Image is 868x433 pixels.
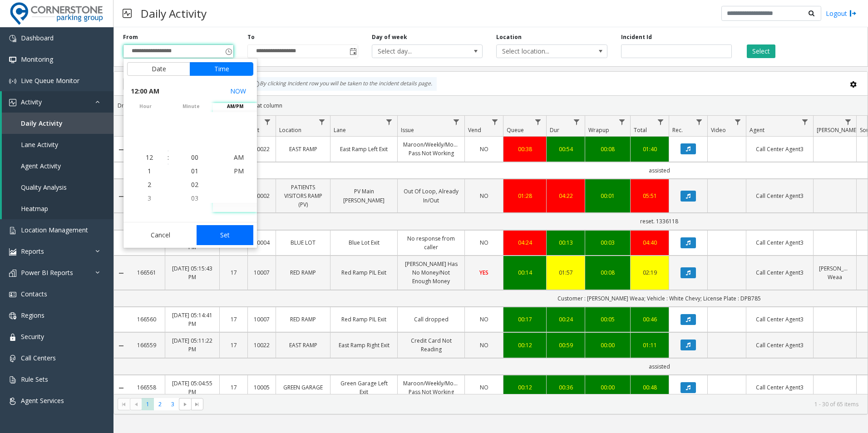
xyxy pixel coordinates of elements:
[21,55,53,64] span: Monitoring
[279,126,301,134] span: Location
[591,145,625,153] a: 00:08
[114,270,128,277] a: Collapse Details
[21,332,44,341] span: Security
[636,341,663,349] div: 01:11
[253,383,270,392] a: 10005
[127,225,194,245] button: Cancel
[372,33,407,41] label: Day of week
[450,116,463,128] a: Issue Filter Menu
[552,341,579,349] a: 00:59
[497,45,585,58] span: Select location...
[636,145,663,153] a: 01:40
[134,383,159,392] a: 166558
[191,180,198,189] span: 02
[403,315,459,324] a: Call dropped
[191,167,198,175] span: 01
[552,383,579,392] a: 00:36
[2,91,113,113] a: Activity
[2,198,113,219] a: Heatmap
[591,238,625,247] a: 00:03
[253,238,270,247] a: 10004
[826,9,857,18] a: Logout
[591,315,625,324] a: 00:05
[336,145,392,153] a: East Ramp Left Exit
[9,355,16,362] img: 'icon'
[468,126,481,134] span: Vend
[281,183,325,209] a: PATIENTS VISITORS RAMP (PV)
[253,268,270,277] a: 10007
[336,268,392,277] a: Red Ramp PIL Exit
[693,116,705,128] a: Rec. Filter Menu
[171,311,214,328] a: [DATE] 05:14:41 PM
[213,103,257,110] span: AM/PM
[470,341,498,349] a: NO
[849,9,857,18] img: logout
[21,375,48,384] span: Rule Sets
[336,341,392,349] a: East Ramp Right Exit
[470,268,498,277] a: YES
[509,315,541,324] a: 00:17
[281,341,325,349] a: EAST RAMP
[480,192,488,200] span: NO
[148,167,151,175] span: 1
[470,145,498,153] a: NO
[636,383,663,392] a: 00:48
[171,336,214,354] a: [DATE] 05:11:22 PM
[588,126,609,134] span: Wrapup
[509,192,541,200] a: 01:28
[621,33,652,41] label: Incident Id
[154,398,166,410] span: Page 2
[171,379,214,396] a: [DATE] 05:04:55 PM
[480,384,488,391] span: NO
[234,153,244,162] span: AM
[509,145,541,153] div: 00:38
[21,98,42,106] span: Activity
[21,247,44,256] span: Reports
[21,396,64,405] span: Agent Services
[146,153,153,162] span: 12
[532,116,544,128] a: Queue Filter Menu
[9,398,16,405] img: 'icon'
[136,2,211,25] h3: Daily Activity
[552,238,579,247] a: 00:13
[509,238,541,247] div: 04:24
[636,238,663,247] div: 04:40
[470,192,498,200] a: NO
[191,398,203,411] span: Go to the last page
[134,315,159,324] a: 166560
[636,268,663,277] div: 02:19
[489,116,501,128] a: Vend Filter Menu
[403,379,459,396] a: Maroon/Weekly/Monthly Pass Not Working
[21,204,48,213] span: Heatmap
[334,126,346,134] span: Lane
[383,116,395,128] a: Lane Filter Menu
[191,194,198,202] span: 03
[281,268,325,277] a: RED RAMP
[591,192,625,200] a: 00:01
[372,45,460,58] span: Select day...
[134,341,159,349] a: 166559
[509,383,541,392] a: 00:12
[636,192,663,200] div: 05:51
[21,162,61,170] span: Agent Activity
[209,400,858,408] kendo-pager-info: 1 - 30 of 65 items
[552,268,579,277] a: 01:57
[509,268,541,277] div: 00:14
[552,192,579,200] a: 04:22
[131,85,159,98] span: 12:00 AM
[134,268,159,277] a: 166561
[9,248,16,256] img: 'icon'
[403,140,459,157] a: Maroon/Weekly/Monthly Pass Not Working
[234,167,244,175] span: PM
[247,33,255,41] label: To
[197,225,254,245] button: Set
[636,315,663,324] div: 00:46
